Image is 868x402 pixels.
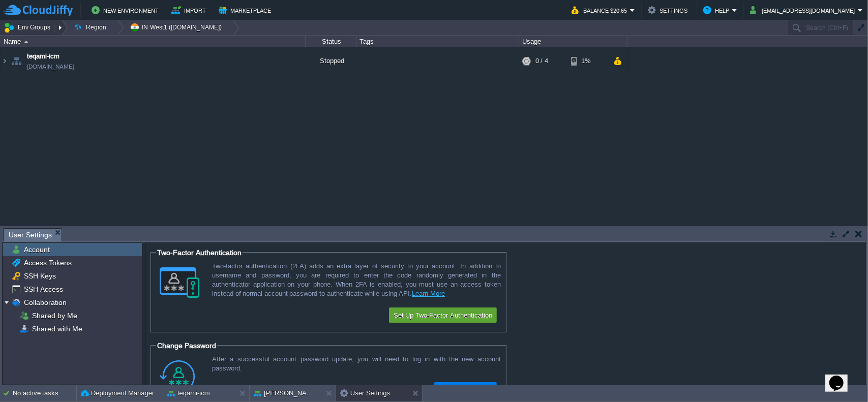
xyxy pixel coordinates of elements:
div: 0 / 4 [535,47,548,75]
button: Deployment Manager [81,388,154,398]
div: No active tasks [13,385,76,401]
a: Account [22,245,51,254]
span: User Settings [9,229,52,241]
span: Two-Factor Authentication [157,249,242,257]
button: Set Up Two-Factor Authentication [391,309,495,321]
img: CloudJiffy [4,4,73,17]
div: Name [1,36,305,47]
a: SSH Access [22,285,65,294]
button: [EMAIL_ADDRESS][DOMAIN_NAME] [750,4,858,16]
button: IN West1 ([DOMAIN_NAME]) [130,20,225,35]
img: AMDAwAAAACH5BAEAAAAALAAAAAABAAEAAAICRAEAOw== [24,41,28,43]
div: Status [306,36,356,47]
button: [PERSON_NAME] [254,388,318,398]
button: Region [74,20,110,35]
div: Usage [520,36,627,47]
a: [DOMAIN_NAME] [27,61,74,72]
button: Balance $20.65 [572,4,630,16]
div: Two-factor authentication (2FA) adds an extra layer of security to your account. In addition to u... [212,262,501,298]
div: 1% [571,47,604,75]
a: Access Tokens [22,258,73,267]
div: Tags [357,36,519,47]
a: Shared by Me [30,311,79,320]
button: Import [171,4,209,16]
iframe: chat widget [825,361,858,392]
a: Collaboration [22,298,68,307]
button: Help [703,4,732,16]
span: Change Password [157,342,216,350]
div: After a successful account password update, you will need to log in with the new account password. [212,355,501,373]
button: Settings [648,4,691,16]
a: teqami-icm [27,51,59,61]
button: New Environment [92,4,162,16]
img: AMDAwAAAACH5BAEAAAAALAAAAAABAAEAAAICRAEAOw== [9,47,23,75]
button: teqami-icm [167,388,210,398]
button: Env Groups [4,20,54,35]
a: Learn More [412,290,445,297]
a: SSH Keys [22,271,57,281]
div: Stopped [306,47,356,75]
a: Shared with Me [30,324,84,333]
button: Change Password [436,384,495,396]
button: Marketplace [219,4,274,16]
button: User Settings [340,388,390,398]
img: AMDAwAAAACH5BAEAAAAALAAAAAABAAEAAAICRAEAOw== [1,47,9,75]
